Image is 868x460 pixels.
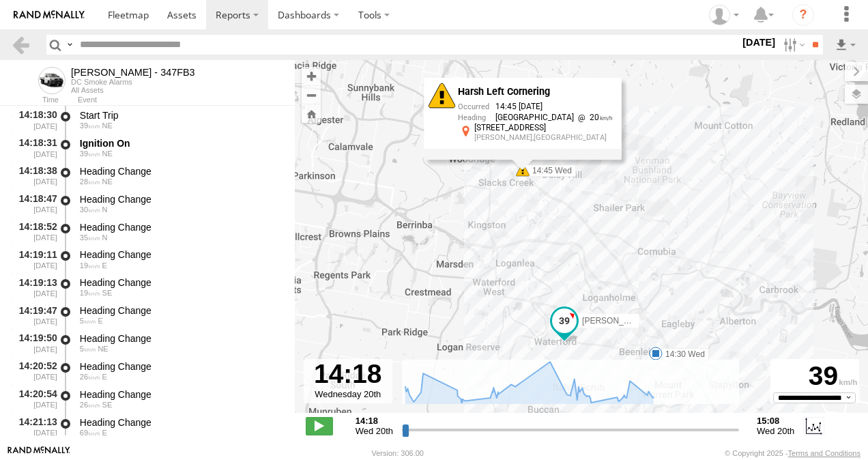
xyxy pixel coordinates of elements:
[495,113,574,122] span: [GEOGRAPHIC_DATA]
[302,85,321,104] button: Zoom out
[11,135,59,160] div: 14:18:31 [DATE]
[80,401,100,409] span: 26
[372,449,424,457] div: Version: 306.00
[11,330,59,356] div: 14:19:50 [DATE]
[64,35,75,55] label: Search Query
[11,414,59,440] div: 14:21:13 [DATE]
[80,276,282,289] div: Heading Change
[11,107,59,132] div: 14:18:30 [DATE]
[474,134,613,142] div: [PERSON_NAME],[GEOGRAPHIC_DATA]
[80,360,282,373] div: Heading Change
[98,345,108,353] span: Heading: 54
[80,304,282,317] div: Heading Change
[704,5,744,25] div: Marco DiBenedetto
[102,373,107,381] span: Heading: 99
[80,149,100,158] span: 39
[14,10,85,20] img: rand-logo.svg
[80,289,100,297] span: 19
[656,348,709,360] label: 14:30 Wed
[788,449,860,457] a: Terms and Conditions
[772,361,857,392] div: 39
[102,429,107,437] span: Heading: 102
[80,205,100,214] span: 30
[11,97,59,104] div: Time
[80,388,282,401] div: Heading Change
[757,426,794,436] span: Wed 20th Aug 2025
[102,401,113,409] span: Heading: 134
[102,121,113,130] span: Heading: 59
[80,109,282,121] div: Start Trip
[80,332,282,345] div: Heading Change
[356,426,393,436] span: Wed 20th Aug 2025
[11,358,59,384] div: 14:20:52 [DATE]
[71,86,195,94] div: All Assets
[80,416,282,429] div: Heading Change
[11,163,59,188] div: 14:18:38 [DATE]
[302,104,321,123] button: Zoom Home
[102,177,113,186] span: Heading: 27
[11,302,59,328] div: 14:19:47 [DATE]
[778,35,807,55] label: Search Filter Options
[458,103,613,113] div: 14:45 [DATE]
[474,124,613,132] div: [STREET_ADDRESS]
[80,221,282,233] div: Heading Change
[80,193,282,205] div: Heading Change
[102,289,113,297] span: Heading: 122
[8,446,70,460] a: Visit our Website
[11,35,31,55] a: Back to previous Page
[11,219,59,244] div: 14:18:52 [DATE]
[11,191,59,216] div: 14:18:47 [DATE]
[356,416,393,426] strong: 14:18
[725,449,860,457] div: © Copyright 2025 -
[757,416,794,426] strong: 15:08
[11,247,59,272] div: 14:19:11 [DATE]
[71,78,195,86] div: DC Smoke Alarms
[102,261,107,270] span: Heading: 71
[80,165,282,177] div: Heading Change
[302,67,321,85] button: Zoom in
[11,274,59,300] div: 14:19:13 [DATE]
[80,248,282,261] div: Heading Change
[71,67,195,78] div: Alex - 347FB3 - View Asset History
[102,149,113,158] span: Heading: 59
[11,386,59,412] div: 14:20:54 [DATE]
[102,233,108,242] span: Heading: 20
[792,4,814,26] i: ?
[80,345,96,353] span: 5
[458,87,613,98] div: Harsh Left Cornering
[306,417,333,435] label: Play/Stop
[102,205,108,214] span: Heading: 349
[582,317,685,326] span: [PERSON_NAME] - 347FB3
[80,177,100,186] span: 28
[80,137,282,149] div: Ignition On
[80,121,100,130] span: 39
[80,429,100,437] span: 69
[80,233,100,242] span: 35
[98,317,102,325] span: Heading: 86
[80,373,100,381] span: 26
[574,113,613,122] span: 20
[80,261,100,270] span: 19
[78,97,295,104] div: Event
[80,317,96,325] span: 5
[834,35,857,55] label: Export results as...
[523,164,576,177] label: 14:45 Wed
[740,35,778,50] label: [DATE]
